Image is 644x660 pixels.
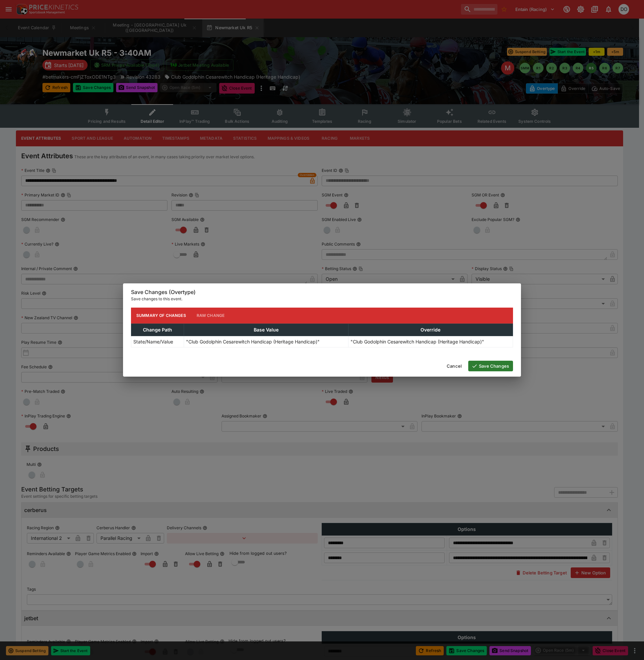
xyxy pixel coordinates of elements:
[443,361,466,371] button: Cancel
[131,324,184,336] th: Change Path
[131,296,513,302] p: Save changes to this event.
[184,324,348,336] th: Base Value
[348,324,513,336] th: Override
[348,336,513,347] td: "Club Godolphin Cesarewitch Handicap (Heritage Handicap)"
[131,289,513,296] h6: Save Changes (Overtype)
[131,308,191,324] button: Summary of Changes
[133,338,173,345] p: State/Name/Value
[191,308,230,324] button: Raw Change
[468,361,513,371] button: Save Changes
[184,336,348,347] td: "Club Godolphin Cesarewitch Handicap (Heritage Handicap)"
